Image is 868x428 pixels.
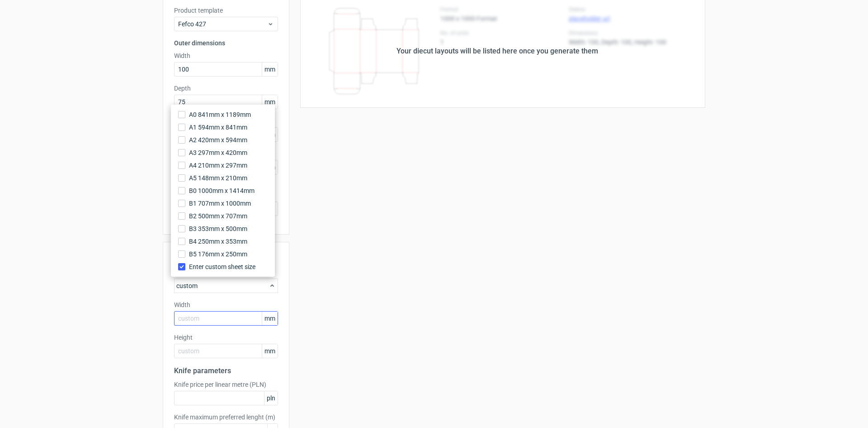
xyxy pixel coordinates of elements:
[262,95,278,109] span: mm
[189,224,247,233] span: B3 353mm x 500mm
[174,279,278,293] div: custom
[189,212,247,221] span: B2 500mm x 707mm
[396,46,598,57] div: Your diecut layouts will be listed here once you generate them
[189,173,247,183] span: A5 148mm x 210mm
[174,333,278,342] label: Height
[262,344,278,358] span: mm
[174,300,278,309] label: Width
[174,51,278,60] label: Width
[174,311,278,326] input: custom
[189,250,247,259] span: B5 176mm x 250mm
[189,148,247,157] span: A3 297mm x 420mm
[189,110,251,119] span: A0 841mm x 1189mm
[189,262,255,271] span: Enter custom sheet size
[189,161,247,170] span: A4 210mm x 297mm
[174,38,278,48] h3: Outer dimensions
[189,237,247,246] span: B4 250mm x 353mm
[174,84,278,93] label: Depth
[262,312,278,325] span: mm
[174,365,278,376] h2: Knife parameters
[174,6,278,15] label: Product template
[264,391,278,405] span: pln
[178,19,267,29] span: Fefco 427
[174,380,278,389] label: Knife price per linear metre (PLN)
[189,186,255,195] span: B0 1000mm x 1414mm
[189,199,251,208] span: B1 707mm x 1000mm
[174,344,278,358] input: custom
[189,123,247,132] span: A1 594mm x 841mm
[174,413,278,422] label: Knife maximum preferred lenght (m)
[189,135,247,144] span: A2 420mm x 594mm
[262,63,278,76] span: mm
